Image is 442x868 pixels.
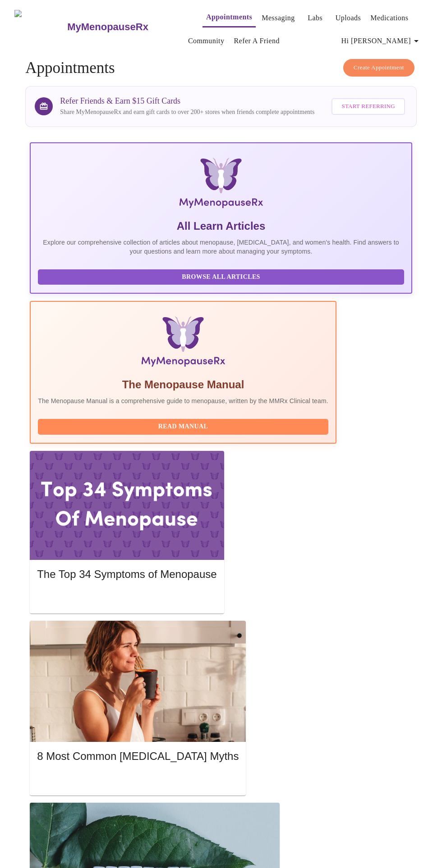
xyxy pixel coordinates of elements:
[38,273,406,280] a: Browse All Articles
[37,567,216,582] h5: The Top 34 Symptoms of Menopause
[37,772,239,788] button: Read More
[38,269,404,285] button: Browse All Articles
[184,32,228,50] button: Community
[14,10,66,44] img: MyMenopauseRx Logo
[332,9,365,27] button: Uploads
[329,94,407,119] a: Start Referring
[38,419,328,435] button: Read Manual
[338,32,425,50] button: Hi [PERSON_NAME]
[37,749,239,763] h5: 8 Most Common [MEDICAL_DATA] Myths
[60,108,314,117] p: Share MyMenopauseRx and earn gift cards to over 200+ stores when friends complete appointments
[308,12,322,24] a: Labs
[38,238,404,256] p: Explore our comprehensive collection of articles about menopause, [MEDICAL_DATA], and women's hea...
[262,12,295,24] a: Messaging
[46,592,207,603] span: Read More
[38,422,331,430] a: Read Manual
[84,316,282,370] img: Menopause Manual
[46,774,230,786] span: Read More
[188,35,225,47] a: Community
[25,59,417,77] h4: Appointments
[331,98,405,115] button: Start Referring
[258,9,298,27] button: Messaging
[38,377,328,392] h5: The Menopause Manual
[336,12,361,24] a: Uploads
[234,35,280,47] a: Refer a Friend
[66,11,184,43] a: MyMenopauseRx
[96,158,347,212] img: MyMenopauseRx Logo
[341,35,422,47] span: Hi [PERSON_NAME]
[47,421,319,432] span: Read Manual
[301,9,330,27] button: Labs
[37,590,216,605] button: Read More
[367,9,412,27] button: Medications
[206,11,252,23] a: Appointments
[370,12,408,24] a: Medications
[38,219,404,233] h5: All Learn Articles
[354,63,404,73] span: Create Appointment
[38,396,328,405] p: The Menopause Manual is a comprehensive guide to menopause, written by the MMRx Clinical team.
[47,272,395,283] span: Browse All Articles
[67,21,148,33] h3: MyMenopauseRx
[37,775,241,783] a: Read More
[60,96,314,106] h3: Refer Friends & Earn $15 Gift Cards
[343,59,414,77] button: Create Appointment
[341,101,395,112] span: Start Referring
[230,32,283,50] button: Refer a Friend
[203,8,256,27] button: Appointments
[37,593,219,600] a: Read More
